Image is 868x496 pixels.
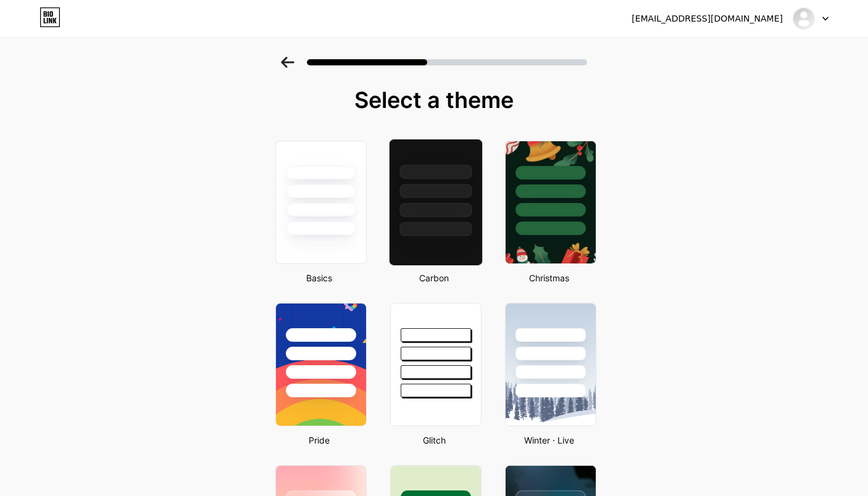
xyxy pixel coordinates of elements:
div: Carbon [386,271,482,284]
div: Winter · Live [501,434,596,447]
div: [EMAIL_ADDRESS][DOMAIN_NAME] [632,12,783,25]
div: Christmas [501,271,596,284]
img: cafemonalisaparaguay [792,7,816,30]
div: Select a theme [270,88,598,112]
div: Glitch [386,434,482,447]
div: Pride [272,434,367,447]
div: Basics [272,271,367,284]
